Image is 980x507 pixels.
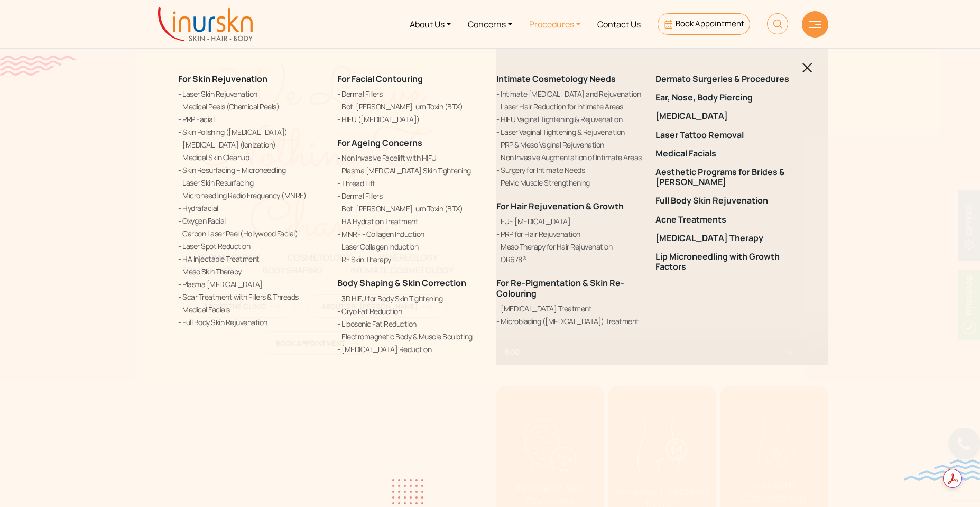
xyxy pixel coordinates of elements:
a: Bot-[PERSON_NAME]-um Toxin (BTX) [337,101,484,112]
a: QR678® [496,254,643,265]
a: HA Hydration Treatment [337,216,484,227]
a: [MEDICAL_DATA] Treatment [496,303,643,314]
a: [MEDICAL_DATA] [655,111,802,121]
a: Dermal Fillers [337,88,484,99]
a: Ear, Nose, Body Piercing [655,93,802,103]
a: Plasma [MEDICAL_DATA] Skin Tightening [337,165,484,176]
a: Procedures [521,4,589,44]
a: Dermato Surgeries & Procedures [655,74,802,84]
a: Microneedling Radio Frequency (MNRF) [178,190,325,201]
a: Medical Skin Cleanup [178,152,325,163]
a: Liposonic Fat Reduction [337,318,484,329]
img: inurskn-logo [158,7,253,41]
a: Hydrafacial [178,202,325,214]
img: blackclosed [802,63,812,73]
a: Laser Hair Reduction for Intimate Areas [496,101,643,112]
a: Laser Vaginal Tightening & Rejuvenation [496,126,643,137]
a: Laser Skin Resurfacing [178,177,325,188]
a: Laser Collagen Induction [337,241,484,252]
a: RF Skin Therapy [337,254,484,265]
a: For Skin Rejuvenation [178,73,267,85]
a: Carbon Laser Peel (Hollywood Facial) [178,228,325,239]
a: Laser Spot Reduction [178,241,325,252]
a: Concerns [459,4,521,44]
a: Book Appointment [658,13,750,35]
span: Book Appointment [676,18,744,29]
a: Full Body Skin Rejuvenation [178,317,325,328]
a: Medical Facials [655,149,802,159]
a: Intimate [MEDICAL_DATA] and Rejuvenation [496,88,643,99]
a: Meso Skin Therapy [178,266,325,277]
a: HIFU ([MEDICAL_DATA]) [337,114,484,125]
a: Plasma [MEDICAL_DATA] [178,279,325,290]
img: hamLine.svg [809,21,821,28]
a: Non Invasive Facelift with HIFU [337,152,484,163]
a: Aesthetic Programs for Brides & [PERSON_NAME] [655,167,802,187]
a: About Us [401,4,459,44]
a: Oxygen Facial [178,215,325,226]
a: Intimate Cosmetology Needs [496,73,616,85]
a: Laser Skin Rejuvenation [178,88,325,99]
a: HIFU Vaginal Tightening & Rejuvenation [496,114,643,125]
a: Electromagnetic Body & Muscle Sculpting [337,331,484,342]
a: Dermal Fillers [337,190,484,201]
a: Surgery for Intimate Needs [496,164,643,176]
a: Full Body Skin Rejuvenation [655,196,802,206]
a: FUE [MEDICAL_DATA] [496,216,643,227]
a: HA Injectable Treatment [178,253,325,264]
a: PRP for Hair Rejuvenation [496,228,643,239]
a: For Facial Contouring [337,73,423,85]
a: Meso Therapy for Hair Rejuvenation [496,241,643,252]
a: Cryo Fat Reduction [337,306,484,317]
a: Contact Us [589,4,649,44]
a: Skin Resurfacing – Microneedling [178,164,325,176]
a: For Re-Pigmentation & Skin Re-Colouring [496,277,624,299]
a: MNRF - Collagen Induction [337,228,484,239]
a: [MEDICAL_DATA] (Ionization) [178,139,325,150]
a: Pelvic Muscle Strengthening [496,177,643,188]
a: PRP Facial [178,114,325,125]
a: Thread Lift [337,178,484,189]
a: Bot-[PERSON_NAME]-um Toxin (BTX) [337,203,484,214]
a: For Ageing Concerns [337,137,422,149]
a: PRP & Meso Vaginal Rejuvenation [496,139,643,150]
a: Non Invasive Augmentation of Intimate Areas [496,152,643,163]
img: bluewave [904,459,980,481]
a: Body Shaping & Skin Correction [337,277,466,289]
a: [MEDICAL_DATA] Reduction [337,344,484,355]
a: Skin Polishing ([MEDICAL_DATA]) [178,126,325,137]
a: Lip Microneedling with Growth Factors [655,252,802,272]
a: Microblading ([MEDICAL_DATA]) Treatment [496,316,643,327]
a: [MEDICAL_DATA] Therapy [655,233,802,243]
a: For Hair Rejuvenation & Growth [496,200,624,212]
a: Laser Tattoo Removal [655,130,802,140]
a: Medical Facials [178,304,325,315]
a: Scar Treatment with Fillers & Threads [178,291,325,302]
a: Medical Peels (Chemical Peels) [178,101,325,112]
a: Acne Treatments [655,215,802,225]
a: 3D HIFU for Body Skin Tightening [337,293,484,304]
img: HeaderSearch [767,13,788,34]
